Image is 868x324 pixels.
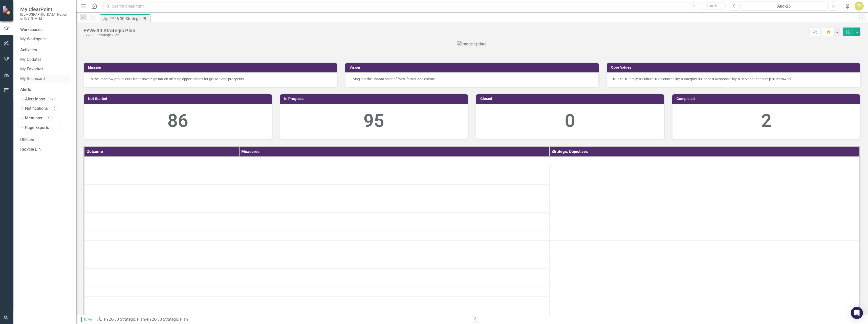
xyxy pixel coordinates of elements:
a: Recycle Bin [20,147,71,152]
div: 17 [48,97,56,101]
div: 0 [481,108,659,134]
div: 0 [50,106,58,111]
a: My Favorites [20,66,71,72]
a: Alert Inbox [25,96,45,102]
input: Search ClearPoint... [102,2,726,11]
button: Search [699,3,725,10]
div: Alerts [20,87,71,93]
div: FY26-30 Strategic Plan [83,28,135,33]
a: My Scorecard [20,76,71,82]
p: ❖Faith ❖Family ❖Culture ❖Accountability ❖Integrity ❖Honor ❖Responsibility ❖Servant Leadership ❖Te... [612,76,855,82]
div: Open Intercom Messenger [851,307,863,319]
h3: Not Started [88,97,269,101]
span: Editor [81,317,94,322]
button: TS [855,2,864,11]
h3: In Progress [284,97,466,101]
div: » [97,317,468,322]
h3: Completed [677,97,858,101]
span: My ClearPoint [20,6,71,12]
h3: Closed [480,97,662,101]
button: Aug-25 [741,2,827,11]
a: My Workspace [20,36,71,42]
a: FY26-30 Strategic Plan [104,317,145,322]
img: ClearPoint Strategy [3,6,11,14]
a: Notifications [25,106,48,112]
div: FY26-30 Strategic Plan [83,33,135,37]
span: Search [706,4,717,8]
div: 95 [285,108,463,134]
div: Aug-25 [742,3,826,9]
h3: Vision [350,66,596,69]
div: 86 [89,108,267,134]
div: 1 [52,126,60,130]
a: Page Exports [25,125,49,131]
div: 1 [45,116,53,120]
div: FY26-30 Strategic Plan [147,317,188,322]
div: Workspaces [20,27,42,33]
img: Image Update [458,41,486,47]
a: Mentions [25,115,42,121]
div: Utilities [20,137,71,143]
small: [DEMOGRAPHIC_DATA] Nation of [US_STATE] [20,12,71,21]
span: Living out the Chahta spirit of faith, family, and culture. [351,77,436,81]
h3: Mission [88,66,335,69]
div: FY26-30 Strategic Plan [110,16,149,22]
h3: Core Values [611,66,858,69]
a: My Updates [20,57,71,63]
div: 2 [678,108,855,134]
div: Activities [20,47,71,53]
span: To the Choctaw proud, ours is the sovereign nation offering opportunities for growth and prosperity. [89,77,245,81]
